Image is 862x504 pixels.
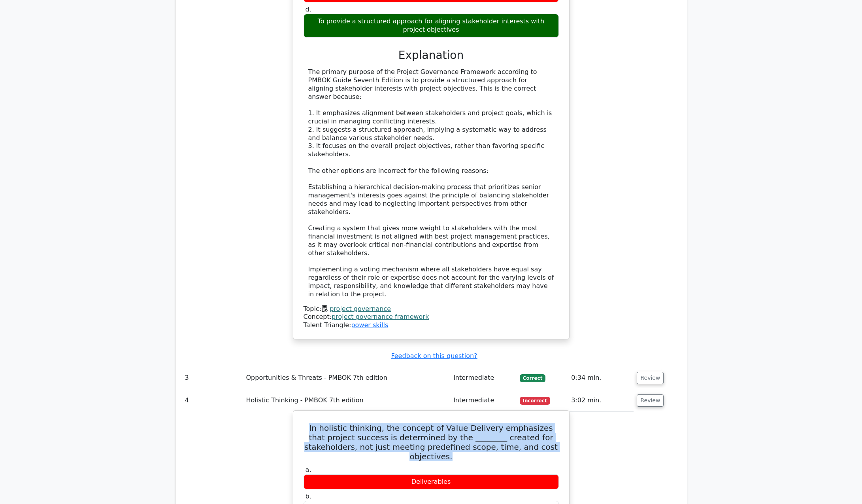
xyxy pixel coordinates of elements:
[243,389,451,412] td: Holistic Thinking - PMBOK 7th edition
[308,68,554,298] div: The primary purpose of the Project Governance Framework according to PMBOK Guide Seventh Edition ...
[304,474,559,490] div: Deliverables
[306,466,311,474] span: a.
[306,6,311,13] span: d.
[182,389,243,412] td: 4
[304,305,559,313] div: Topic:
[637,372,664,384] button: Review
[351,321,388,329] a: power skills
[304,313,559,321] div: Concept:
[450,367,517,389] td: Intermediate
[520,374,545,382] span: Correct
[304,305,559,330] div: Talent Triangle:
[568,367,634,389] td: 0:34 min.
[332,313,429,320] a: project governance framework
[182,367,243,389] td: 3
[243,367,451,389] td: Opportunities & Threats - PMBOK 7th edition
[637,394,664,407] button: Review
[308,49,554,62] h3: Explanation
[391,352,477,360] a: Feedback on this question?
[304,14,559,38] div: To provide a structured approach for aligning stakeholder interests with project objectives
[450,389,517,412] td: Intermediate
[306,493,311,500] span: b.
[520,397,550,405] span: Incorrect
[303,423,560,461] h5: In holistic thinking, the concept of Value Delivery emphasizes that project success is determined...
[330,305,391,313] a: project governance
[568,389,634,412] td: 3:02 min.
